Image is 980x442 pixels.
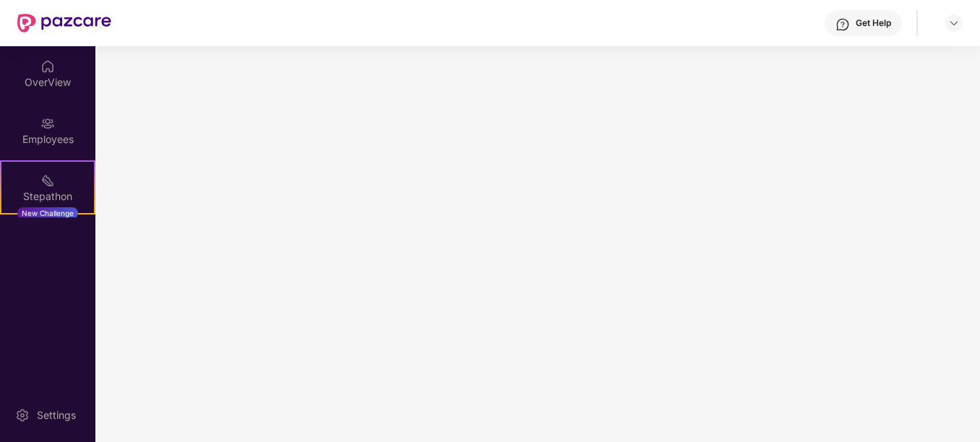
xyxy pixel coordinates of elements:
[1,189,94,204] div: Stepathon
[15,408,30,422] img: svg+xml;base64,PHN2ZyBpZD0iU2V0dGluZy0yMHgyMCIgeG1sbnM9Imh0dHA6Ly93d3cudzMub3JnLzIwMDAvc3ZnIiB3aW...
[33,408,80,422] div: Settings
[17,14,111,32] img: New Pazcare Logo
[40,116,55,131] img: svg+xml;base64,PHN2ZyBpZD0iRW1wbG95ZWVzIiB4bWxucz0iaHR0cDovL3d3dy53My5vcmcvMjAwMC9zdmciIHdpZHRoPS...
[948,17,960,29] img: svg+xml;base64,PHN2ZyBpZD0iRHJvcGRvd24tMzJ4MzIiIHhtbG5zPSJodHRwOi8vd3d3LnczLm9yZy8yMDAwL3N2ZyIgd2...
[17,207,78,219] div: New Challenge
[856,17,891,29] div: Get Help
[835,17,850,32] img: svg+xml;base64,PHN2ZyBpZD0iSGVscC0zMngzMiIgeG1sbnM9Imh0dHA6Ly93d3cudzMub3JnLzIwMDAvc3ZnIiB3aWR0aD...
[40,173,55,188] img: svg+xml;base64,PHN2ZyB4bWxucz0iaHR0cDovL3d3dy53My5vcmcvMjAwMC9zdmciIHdpZHRoPSIyMSIgaGVpZ2h0PSIyMC...
[40,59,55,74] img: svg+xml;base64,PHN2ZyBpZD0iSG9tZSIgeG1sbnM9Imh0dHA6Ly93d3cudzMub3JnLzIwMDAvc3ZnIiB3aWR0aD0iMjAiIG...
